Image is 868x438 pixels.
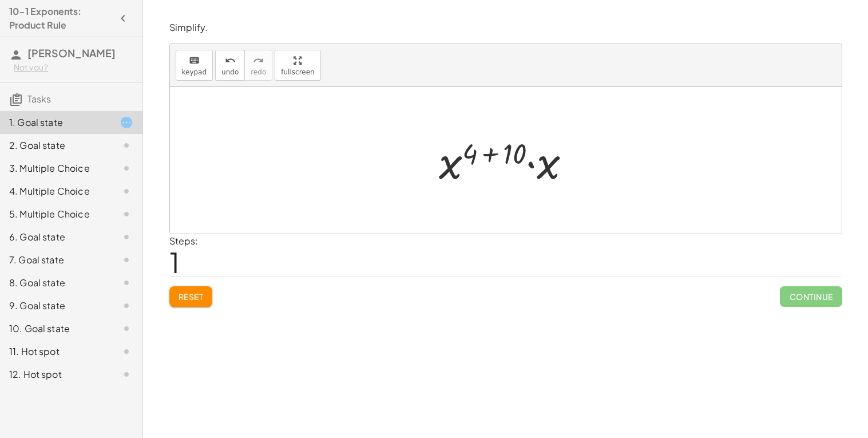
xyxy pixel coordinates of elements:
i: keyboard [189,54,200,68]
i: Task not started. [120,230,133,244]
i: Task not started. [120,345,133,358]
i: Task not started. [120,207,133,221]
button: undoundo [215,50,245,81]
div: 5. Multiple Choice [9,207,101,221]
i: Task not started. [120,161,133,175]
button: Reset [169,286,213,307]
span: [PERSON_NAME] [27,46,116,60]
i: Task not started. [120,299,133,313]
i: Task not started. [120,368,133,381]
div: 12. Hot spot [9,368,101,381]
div: 4. Multiple Choice [9,184,101,198]
button: redoredo [244,50,272,81]
i: undo [225,54,236,68]
span: redo [251,68,266,76]
div: Not you? [14,62,133,73]
div: 2. Goal state [9,139,101,152]
div: 10. Goal state [9,322,101,336]
span: 1 [169,244,180,279]
p: Simplify. [169,21,842,34]
label: Steps: [169,235,198,247]
span: Tasks [27,93,51,105]
i: Task not started. [120,139,133,152]
i: Task not started. [120,276,133,290]
div: 1. Goal state [9,116,101,129]
button: keyboardkeypad [176,50,213,81]
button: fullscreen [275,50,320,81]
i: Task not started. [120,322,133,336]
i: Task not started. [120,184,133,198]
span: undo [221,68,239,76]
h4: 10-1 Exponents: Product Rule [9,5,113,32]
i: Task not started. [120,253,133,267]
div: 7. Goal state [9,253,101,267]
div: 6. Goal state [9,230,101,244]
i: Task started. [120,116,133,129]
div: 3. Multiple Choice [9,161,101,175]
div: 9. Goal state [9,299,101,313]
i: redo [253,54,264,68]
div: 8. Goal state [9,276,101,290]
div: 11. Hot spot [9,345,101,358]
span: keypad [182,68,207,76]
span: fullscreen [281,68,314,76]
span: Reset [179,291,204,302]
